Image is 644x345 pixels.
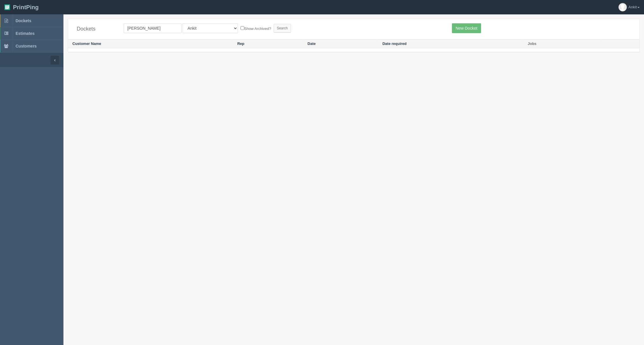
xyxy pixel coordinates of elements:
input: Customer Name [124,23,182,33]
a: Rep [237,41,245,46]
a: Date [307,41,316,46]
input: Show Archived? [241,26,244,30]
a: New Docket [452,23,481,33]
th: Jobs [523,39,601,48]
a: Customer Name [72,41,101,46]
img: avatar_default-7531ab5dedf162e01f1e0bb0964e6a185e93c5c22dfe317fb01d7f8cd2b1632c.jpg [619,3,627,11]
input: Search [274,24,291,33]
img: logo-3e63b451c926e2ac314895c53de4908e5d424f24456219fb08d385ab2e579770.png [4,4,10,10]
label: Show Archived? [241,25,271,32]
span: Customers [16,44,37,48]
a: Date required [382,41,407,46]
h4: Dockets [77,26,115,32]
span: Estimates [16,31,35,36]
span: Dockets [16,18,31,23]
